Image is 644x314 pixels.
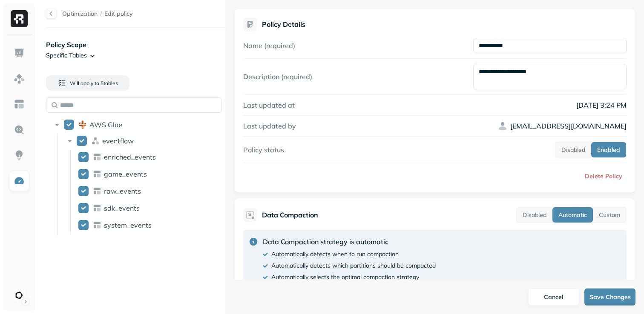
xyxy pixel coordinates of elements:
[243,72,312,81] label: Description (required)
[78,169,89,179] button: game_events
[271,250,399,258] p: Automatically detects when to run compaction
[62,10,133,18] nav: breadcrumb
[14,175,25,186] img: Optimization
[70,80,99,86] span: Will apply to
[510,121,627,131] p: [EMAIL_ADDRESS][DOMAIN_NAME]
[584,288,635,305] button: Save Changes
[593,207,626,223] button: Custom
[578,168,627,184] button: Delete Policy
[78,220,89,230] button: system_events
[75,218,223,232] div: system_eventssystem_events
[100,10,102,18] p: /
[64,120,74,130] button: AWS Glue
[262,20,305,29] p: Policy Details
[517,207,552,223] button: Disabled
[104,10,133,18] span: Edit policy
[62,10,98,18] p: Optimization
[13,289,25,301] img: Ludeo
[14,99,25,110] img: Asset Explorer
[46,40,225,50] p: Policy Scope
[243,41,295,50] label: Name (required)
[77,136,87,146] button: eventflow
[75,184,223,198] div: raw_eventsraw_events
[271,262,436,270] p: Automatically detects which partitions should be compacted
[89,120,122,129] p: AWS Glue
[78,152,89,162] button: enriched_events
[104,187,141,195] p: raw_events
[46,51,87,60] p: Specific Tables
[243,146,284,154] label: Policy status
[102,137,134,145] p: eventflow
[555,142,591,157] button: Disabled
[243,122,296,130] label: Last updated by
[263,237,436,247] p: Data Compaction strategy is automatic
[11,10,28,27] img: Ryft
[528,288,579,305] button: Cancel
[49,118,222,131] div: AWS GlueAWS Glue
[104,170,147,178] p: game_events
[262,210,318,220] p: Data Compaction
[62,134,222,148] div: eventfloweventflow
[14,73,25,84] img: Assets
[14,124,25,135] img: Query Explorer
[46,75,129,91] button: Will apply to 5tables
[591,142,626,157] button: Enabled
[75,167,223,181] div: game_eventsgame_events
[104,153,156,161] p: enriched_events
[271,273,419,281] p: Automatically selects the optimal compaction strategy
[99,80,118,86] span: 5 table s
[473,100,627,110] p: [DATE] 3:24 PM
[104,204,140,212] p: sdk_events
[78,186,89,196] button: raw_events
[552,207,593,223] button: Automatic
[243,101,295,109] label: Last updated at
[104,221,152,229] p: system_events
[14,48,25,59] img: Dashboard
[14,150,25,161] img: Insights
[75,201,223,215] div: sdk_eventssdk_events
[78,203,89,213] button: sdk_events
[75,150,223,164] div: enriched_eventsenriched_events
